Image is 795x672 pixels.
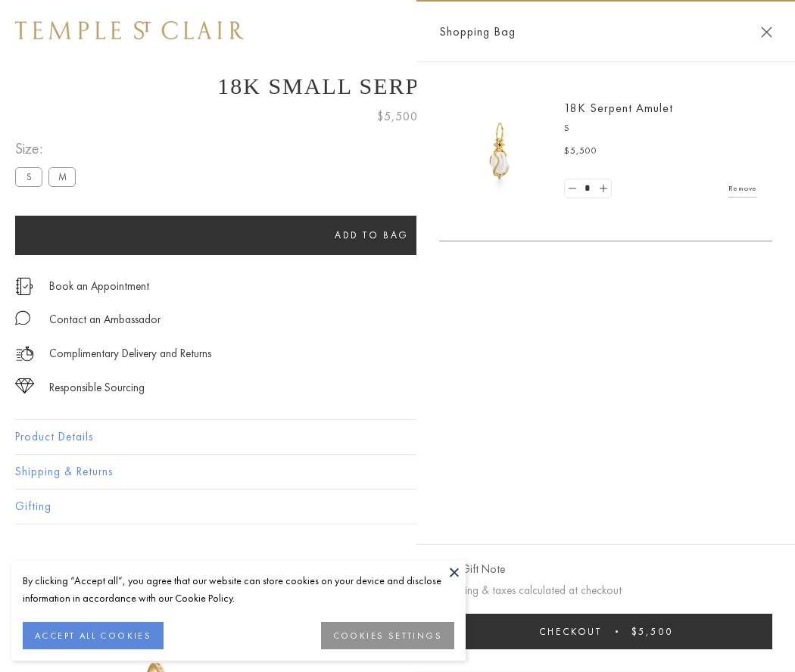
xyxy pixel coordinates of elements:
span: Shopping Bag [439,22,516,42]
div: Contact an Ambassador [49,310,161,329]
p: S [564,121,757,136]
span: $5,500 [377,107,418,126]
button: Gifting [15,490,780,524]
img: MessageIcon-01_2.svg [15,310,30,325]
img: Temple St. Clair [15,21,244,39]
img: icon_appointment.svg [15,278,33,295]
a: Book an Appointment [49,278,149,294]
a: Set quantity to 2 [595,179,610,198]
img: icon_sourcing.svg [15,378,34,394]
img: P51836-E11SERPPV [454,106,545,197]
button: COOKIES SETTINGS [321,622,454,649]
button: Add to bag [15,216,728,255]
p: Complimentary Delivery and Returns [49,344,211,363]
span: Checkout [539,625,602,638]
button: ACCEPT ALL COOKIES [23,622,164,649]
label: M [48,167,76,186]
h1: 18K Small Serpent Amulet [15,73,780,99]
button: Close Shopping Bag [761,26,772,38]
button: Shipping & Returns [15,455,780,489]
a: Remove [728,180,757,197]
span: Size: [15,136,82,161]
button: Product Details [15,420,780,454]
label: S [15,167,42,186]
a: Set quantity to 0 [565,179,580,198]
button: Checkout $5,500 [439,614,772,649]
button: Add Gift Note [439,560,505,579]
span: Add to bag [335,229,409,241]
div: Responsible Sourcing [49,378,145,397]
p: Shipping & taxes calculated at checkout [439,581,772,600]
span: $5,500 [564,144,597,159]
span: $5,500 [631,625,673,638]
div: By clicking “Accept all”, you agree that our website can store cookies on your device and disclos... [23,572,454,607]
a: 18K Serpent Amulet [564,100,673,116]
img: icon_delivery.svg [15,344,34,363]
